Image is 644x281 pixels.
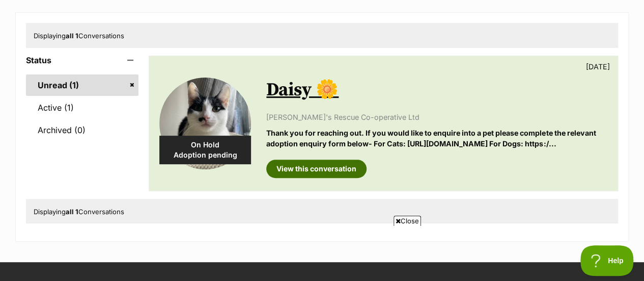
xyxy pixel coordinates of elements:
[26,74,138,96] a: Unread (1)
[66,208,78,216] strong: all 1
[159,136,251,164] div: On Hold
[266,112,607,122] p: [PERSON_NAME]'s Rescue Co-operative Ltd
[159,150,251,160] span: Adoption pending
[159,78,251,169] img: Daisy 🌼
[266,127,607,149] p: Thank you for reaching out. If you would like to enquire into a pet please complete the relevant ...
[266,160,367,178] a: View this conversation
[580,245,634,276] iframe: Help Scout Beacon - Open
[394,216,421,226] span: Close
[26,56,138,65] header: Status
[66,32,78,40] strong: all 1
[34,208,124,216] span: Displaying Conversations
[586,61,610,72] p: [DATE]
[34,32,124,40] span: Displaying Conversations
[26,119,138,141] a: Archived (0)
[266,79,339,101] a: Daisy 🌼
[26,97,138,118] a: Active (1)
[75,230,569,276] iframe: Advertisement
